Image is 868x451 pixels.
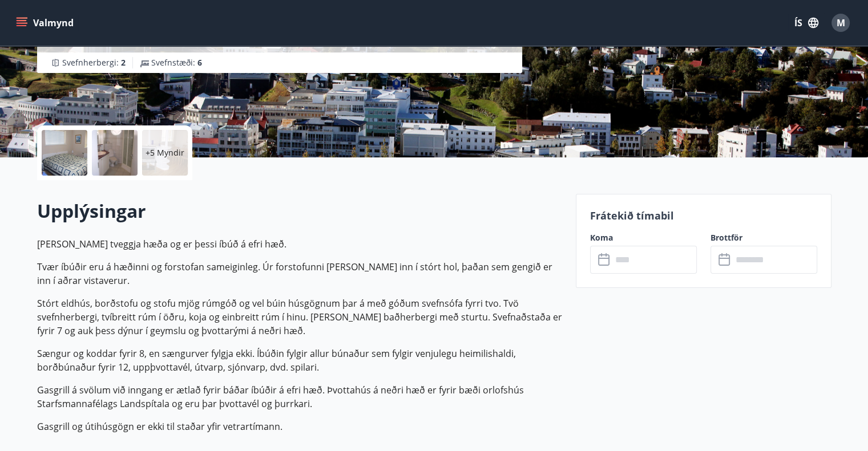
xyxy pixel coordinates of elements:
[37,420,562,433] p: Gasgrill og útihúsgögn er ekki til staðar yfir vetrartímann.
[197,57,202,68] span: 6
[37,237,562,251] p: [PERSON_NAME] tveggja hæða og er þessi íbúð á efri hæð.
[788,13,825,33] button: ÍS
[37,347,562,374] p: Sængur og koddar fyrir 8, en sængurver fylgja ekki. Íbúðin fylgir allur búnaður sem fylgir venjul...
[710,232,817,243] label: Brottför
[590,232,697,243] label: Koma
[590,208,817,223] p: Frátekið tímabil
[837,17,845,29] span: M
[146,147,184,159] p: +5 Myndir
[827,9,854,36] button: M
[37,296,562,338] p: Stórt eldhús, borðstofu og stofu mjög rúmgóð og vel búin húsgögnum þar á með góðum svefnsófa fyrr...
[121,57,126,68] span: 2
[37,260,562,287] p: Tvær íbúðir eru á hæðinni og forstofan sameiginleg. Úr forstofunni [PERSON_NAME] inn í stórt hol,...
[151,57,202,68] span: Svefnstæði :
[62,57,126,68] span: Svefnherbergi :
[37,198,562,224] h2: Upplýsingar
[37,383,562,411] p: Gasgrill á svölum við inngang er ætlað fyrir báðar íbúðir á efri hæð. Þvottahús á neðri hæð er fy...
[14,13,78,33] button: menu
